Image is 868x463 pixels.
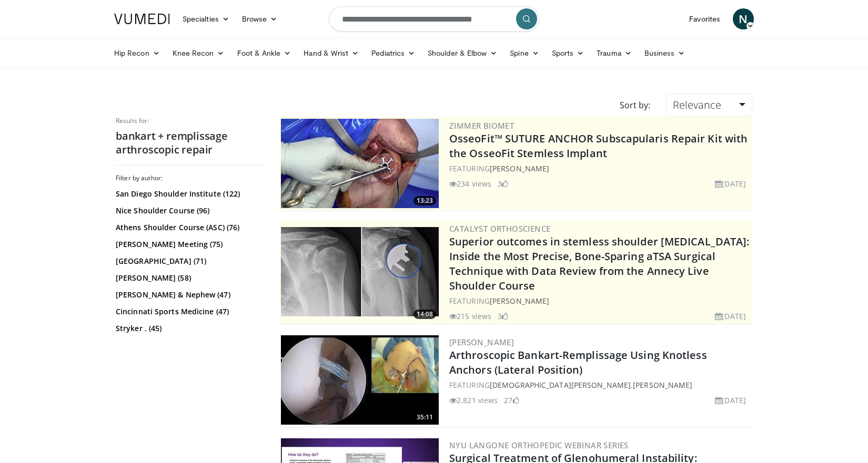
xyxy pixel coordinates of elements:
[449,295,750,306] div: FEATURING
[715,395,746,406] li: [DATE]
[413,310,436,319] span: 14:08
[116,290,260,300] a: [PERSON_NAME] & Nephew (47)
[590,43,638,64] a: Trauma
[116,117,263,125] p: Results for:
[329,6,539,32] input: Search topics, interventions
[281,335,439,425] a: 35:11
[116,323,260,334] a: Stryker . (45)
[236,8,284,29] a: Browse
[116,222,260,233] a: Athens Shoulder Course (ASC) (76)
[449,379,750,390] div: FEATURING ,
[498,178,508,189] li: 3
[413,196,436,205] span: 13:23
[116,189,260,199] a: San Diego Shoulder Institute (122)
[612,94,658,117] div: Sort by:
[281,119,439,208] img: 40c8acad-cf15-4485-a741-123ec1ccb0c0.300x170_q85_crop-smart_upscale.jpg
[281,335,439,425] img: 5511b34b-6e8b-47df-b482-3c31bf70cbb7.300x170_q85_crop-smart_upscale.jpg
[490,296,549,306] a: [PERSON_NAME]
[673,98,721,112] span: Relevance
[108,43,166,64] a: Hip Recon
[413,413,436,422] span: 35:11
[116,174,263,182] h3: Filter by author:
[449,223,550,234] a: Catalyst OrthoScience
[116,129,263,157] h2: bankart + remplissage arthroscopic repair
[449,337,514,347] a: [PERSON_NAME]
[546,43,591,64] a: Sports
[116,256,260,266] a: [GEOGRAPHIC_DATA] (71)
[114,14,170,24] img: VuMedi Logo
[715,311,746,322] li: [DATE]
[449,234,749,293] a: Superior outcomes in stemless shoulder [MEDICAL_DATA]: Inside the Most Precise, Bone-Sparing aTSA...
[116,273,260,283] a: [PERSON_NAME] (58)
[281,227,439,316] img: 9f15458b-d013-4cfd-976d-a83a3859932f.300x170_q85_crop-smart_upscale.jpg
[449,131,748,160] a: OsseoFit™ SUTURE ANCHOR Subscapularis Repair Kit with the OsseoFit Stemless Implant
[176,8,236,29] a: Specialties
[449,163,750,174] div: FEATURING
[449,395,498,406] li: 2,821 views
[116,306,260,317] a: Cincinnati Sports Medicine (47)
[683,8,726,29] a: Favorites
[490,163,549,173] a: [PERSON_NAME]
[365,43,421,64] a: Pediatrics
[666,94,752,117] a: Relevance
[166,43,231,64] a: Knee Recon
[421,43,503,64] a: Shoulder & Elbow
[733,8,754,29] a: N
[449,440,629,450] a: NYU Langone Orthopedic Webinar Series
[116,239,260,250] a: [PERSON_NAME] Meeting (75)
[297,43,365,64] a: Hand & Wrist
[638,43,692,64] a: Business
[503,43,545,64] a: Spine
[504,395,519,406] li: 27
[498,311,508,322] li: 3
[231,43,298,64] a: Foot & Ankle
[490,380,631,390] a: [DEMOGRAPHIC_DATA][PERSON_NAME]
[449,348,707,377] a: Arthroscopic Bankart-Remplissage Using Knotless Anchors (Lateral Position)
[449,120,514,131] a: Zimmer Biomet
[281,227,439,316] a: 14:08
[449,178,491,189] li: 234 views
[449,311,491,322] li: 215 views
[281,119,439,208] a: 13:23
[633,380,692,390] a: [PERSON_NAME]
[116,205,260,216] a: Nice Shoulder Course (96)
[715,178,746,189] li: [DATE]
